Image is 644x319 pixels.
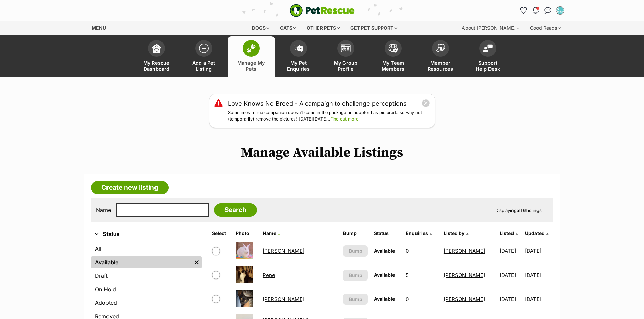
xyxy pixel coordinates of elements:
[345,21,402,35] div: Get pet support
[263,230,276,236] span: Name
[91,181,169,194] a: Create new listing
[228,99,407,108] a: Love Knows No Breed - A campaign to challenge perceptions
[91,270,202,282] a: Draft
[180,36,228,77] a: Add a Pet Listing
[322,36,369,77] a: My Group Profile
[403,264,440,287] td: 5
[497,239,524,263] td: [DATE]
[473,60,503,72] span: Support Help Desk
[283,60,314,72] span: My Pet Enquiries
[228,110,430,123] p: Sometimes a true companion doesn’t come in the package an adopter has pictured…so why not (tempor...
[497,264,524,287] td: [DATE]
[525,264,552,287] td: [DATE]
[91,256,192,268] a: Available
[84,21,111,33] a: Menu
[263,248,304,254] a: [PERSON_NAME]
[457,21,524,35] div: About [PERSON_NAME]
[374,272,395,278] span: Available
[343,245,368,257] button: Bump
[403,288,440,311] td: 0
[192,256,202,268] a: Remove filter
[483,44,493,52] img: help-desk-icon-fdf02630f3aa405de69fd3d07c3f3aa587a6932b1a1747fa1d2bba05be0121f9.svg
[422,99,430,107] button: close
[91,283,202,295] a: On Hold
[525,239,552,263] td: [DATE]
[525,21,566,35] div: Good Reads
[236,60,266,72] span: Manage My Pets
[533,7,538,14] img: notifications-46538b983faf8c2785f20acdc204bb7945ddae34d4c08c2a6579f10ce5e182be.svg
[290,4,355,17] img: logo-e224e6f780fb5917bec1dbf3a21bbac754714ae5b6737aabdf751b685950b380.svg
[388,44,398,53] img: team-members-icon-5396bd8760b3fe7c0b43da4ab00e1e3bb1a5d9ba89233759b79545d2d3fc5d0d.svg
[214,203,257,217] input: Search
[403,239,440,263] td: 0
[343,270,368,281] button: Bump
[330,116,358,122] a: Find out more
[349,247,362,255] span: Bump
[369,36,417,77] a: My Team Members
[96,207,111,213] label: Name
[444,272,485,278] a: [PERSON_NAME]
[275,21,301,35] div: Cats
[444,248,485,254] a: [PERSON_NAME]
[500,230,514,236] span: Listed
[406,230,428,236] span: translation missing: en.admin.listings.index.attributes.enquiries
[378,60,408,72] span: My Team Members
[464,36,511,77] a: Support Help Desk
[263,272,275,278] a: Pepe
[92,25,106,31] span: Menu
[518,5,566,16] ul: Account quick links
[341,44,351,52] img: group-profile-icon-3fa3cf56718a62981997c0bc7e787c4b2cf8bcc04b72c1350f741eb67cf2f40e.svg
[417,36,464,77] a: Member Resources
[497,288,524,311] td: [DATE]
[247,21,274,35] div: Dogs
[425,60,456,72] span: Member Resources
[517,208,526,213] strong: all 6
[189,60,219,72] span: Add a Pet Listing
[436,44,445,53] img: member-resources-icon-8e73f808a243e03378d46382f2149f9095a855e16c252ad45f914b54edf8863c.svg
[133,36,180,77] a: My Rescue Dashboard
[275,36,322,77] a: My Pet Enquiries
[557,7,564,14] img: Jami Burke profile pic
[290,4,355,17] a: PetRescue
[444,230,464,236] span: Listed by
[228,36,275,77] a: Manage My Pets
[233,228,259,239] th: Photo
[374,296,395,302] span: Available
[141,60,172,72] span: My Rescue Dashboard
[349,296,362,303] span: Bump
[343,294,368,305] button: Bump
[518,5,529,16] a: Favourites
[294,45,303,52] img: pet-enquiries-icon-7e3ad2cf08bfb03b45e93fb7055b45f3efa6380592205ae92323e6603595dc1f.svg
[530,5,541,16] button: Notifications
[406,230,432,236] a: Enquiries
[331,60,361,72] span: My Group Profile
[444,296,485,302] a: [PERSON_NAME]
[302,21,344,35] div: Other pets
[444,230,468,236] a: Listed by
[209,228,232,239] th: Select
[371,228,402,239] th: Status
[91,243,202,255] a: All
[236,242,253,259] img: Harriette
[500,230,518,236] a: Listed
[525,230,545,236] span: Updated
[340,228,371,239] th: Bump
[263,230,280,236] a: Name
[263,296,304,302] a: [PERSON_NAME]
[525,230,548,236] a: Updated
[525,288,552,311] td: [DATE]
[495,208,542,213] span: Displaying Listings
[152,44,161,53] img: dashboard-icon-eb2f2d2d3e046f16d808141f083e7271f6b2e854fb5c12c21221c1fb7104beca.svg
[374,248,395,254] span: Available
[91,230,202,239] button: Status
[349,272,362,279] span: Bump
[199,44,209,53] img: add-pet-listing-icon-0afa8454b4691262ce3f59096e99ab1cd57d4a30225e0717b998d2c9b9846f56.svg
[555,5,566,16] button: My account
[246,44,256,53] img: manage-my-pets-icon-02211641906a0b7f246fdf0571729dbe1e7629f14944591b6c1af311fb30b64b.svg
[544,7,551,14] img: chat-41dd97257d64d25036548639549fe6c8038ab92f7586957e7f3b1b290dea8141.svg
[91,297,202,309] a: Adopted
[543,5,553,16] a: Conversations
